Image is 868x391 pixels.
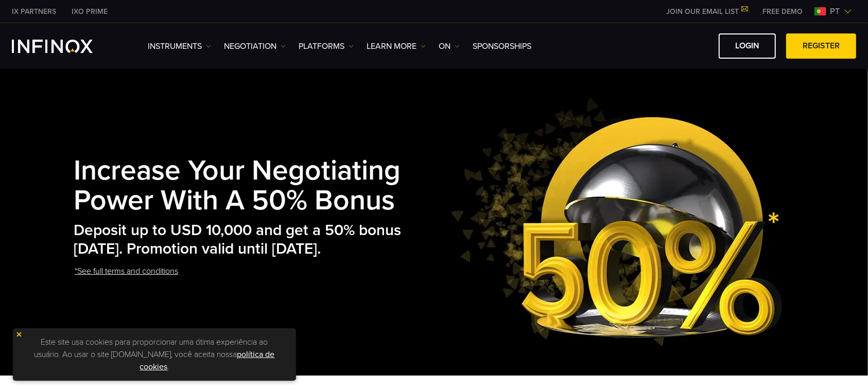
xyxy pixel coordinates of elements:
[4,6,64,17] a: INFINOX
[666,7,739,16] font: JOIN OUR EMAIL LIST
[658,7,755,16] a: JOIN OUR EMAIL LIST
[12,40,117,53] a: INFINOX Logo
[762,7,803,16] font: FREE DEMO
[755,6,810,17] a: INFINOX MENU
[439,41,450,51] font: ON
[439,40,460,52] a: ON
[367,40,426,52] a: Learn more
[148,40,211,52] a: Instruments
[74,154,401,218] font: Increase your negotiating power with a 50% bonus
[18,333,291,376] p: Este site usa cookies para proporcionar uma ótima experiência ao usuário. Ao usar o site [DOMAIN_...
[12,7,56,16] font: IX PARTNERS
[15,331,23,338] img: yellow close icon
[74,221,401,259] font: Deposit up to USD 10,000 and get a 50% bonus [DATE]. Promotion valid until [DATE].
[75,266,178,276] font: *See full terms and conditions
[803,41,840,51] font: Register
[830,6,840,16] font: PT
[786,33,856,59] a: Register
[367,41,416,51] font: Learn more
[473,41,531,51] font: Sponsorships
[224,40,286,52] a: NEGOTIATION
[719,33,776,59] a: Login
[148,41,202,51] font: Instruments
[473,40,531,52] a: Sponsorships
[64,6,115,17] a: INFINOX
[735,41,759,51] font: Login
[74,259,179,284] a: *See full terms and conditions
[72,7,108,16] font: IXO PRIME
[299,40,354,52] a: PLATFORMS
[224,41,276,51] font: NEGOTIATION
[299,41,344,51] font: PLATFORMS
